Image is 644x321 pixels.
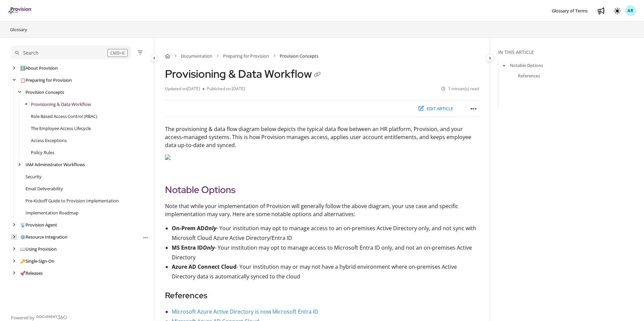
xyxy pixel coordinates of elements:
a: The Employee Access Lifecycle [31,125,91,132]
a: Powered by Document360 - opens in a new tab [11,313,67,321]
button: Theme options [612,5,623,16]
a: References [518,72,540,79]
em: Only [205,224,216,232]
a: Documentation [181,53,212,59]
a: Policy Rules [31,149,54,156]
span: 🚀 [20,270,25,276]
h2: Notable Options [165,183,479,197]
div: arrow [16,89,23,95]
div: arrow [16,162,23,168]
span: 📖 [20,246,25,252]
strong: MS Entra ID [172,244,215,251]
li: - Your institution may opt to manage access to Microsoft Entra ID only, and not an on-premises Ac... [172,243,479,262]
img: Document360 [36,315,67,319]
img: brand logo [8,7,32,14]
a: Microsoft Azure Active Directory is now Microsoft Entra ID [172,308,318,315]
em: Only [203,244,215,251]
div: arrow [11,65,17,71]
a: Access Exceptions [31,137,67,144]
button: Category toggle [486,54,494,62]
a: Provision Concepts [25,89,64,95]
div: Search [23,49,39,57]
a: Role Based Access Control (RBAC) [31,113,97,120]
a: Home [165,53,170,59]
span: Powered by [11,314,35,321]
li: Updated on [DATE] [165,86,203,92]
div: CMD+K [107,49,128,57]
a: Notable Options [510,62,543,69]
button: arrow [501,62,507,69]
h1: Provisioning & Data Workflow [165,67,323,80]
a: IAM Administrator Workflows [25,161,85,168]
a: Using Provision [20,246,57,252]
h3: References [165,290,479,302]
button: AR [625,5,636,16]
button: Article more options [142,234,149,241]
li: Published on [DATE] [203,86,245,92]
a: Resource Integration [20,234,67,240]
button: Copy link of Provisioning & Data Workflow [312,70,323,80]
div: arrow [11,234,17,240]
button: Category toggle [150,54,158,62]
li: - Your institution may opt to manage access to an on-premises Active Directory only, and not sync... [172,223,479,243]
div: arrow [11,270,17,276]
span: 📡 [20,222,25,228]
li: - Your institution may or may not have a hybrid environment where on-premises Active Directory da... [172,262,479,281]
div: In this article [498,49,641,56]
button: Filter [136,49,144,57]
p: Note that while your implementation of Provision will generally follow the above diagram, your us... [165,202,479,218]
a: Glossary [9,25,28,34]
a: About Provision [20,65,58,71]
span: 🔑 [20,258,25,264]
a: Email Deliverability [25,185,63,192]
div: arrow [11,258,17,264]
button: Search [11,46,131,59]
a: Single-Sign-On [20,258,54,264]
p: The provisioning & data flow diagram below depicts the typical data flow between an HR platform, ... [165,125,479,149]
a: Provisioning & Data Workflow [31,101,91,108]
a: Releases [20,270,43,276]
span: ℹ️ [20,65,25,71]
a: Whats new [596,5,606,16]
a: Provision Agent [20,221,57,228]
li: 1 minute(s) read [441,86,479,92]
span: Provision Concepts [280,53,318,59]
button: Article more options [468,103,479,114]
a: Pre-Kickoff Guide to Provision Implementation [25,197,119,204]
span: AR [628,8,634,14]
span: Glossary of Terms [552,8,588,14]
a: Preparing for Provision [223,53,269,59]
img: ProvisionIAM%20-%20Provisioning%20&%20Data%20Flow%20Diagram%20-%20Standard%20Flow%20Diagram.jpeg [165,154,479,160]
button: Edit article [414,103,458,114]
strong: Azure AD Connect Cloud [172,263,236,270]
a: Preparing for Provision [20,77,72,83]
div: arrow [11,77,17,83]
strong: On-Prem AD [172,224,216,232]
span: ⚙️ [20,234,25,240]
span: 📋 [20,77,25,83]
a: Security [25,173,42,180]
a: Project logo [8,7,32,15]
a: Implementation Roadmap [25,209,78,216]
div: More options [142,233,149,241]
div: arrow [11,246,17,252]
div: arrow [11,222,17,228]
